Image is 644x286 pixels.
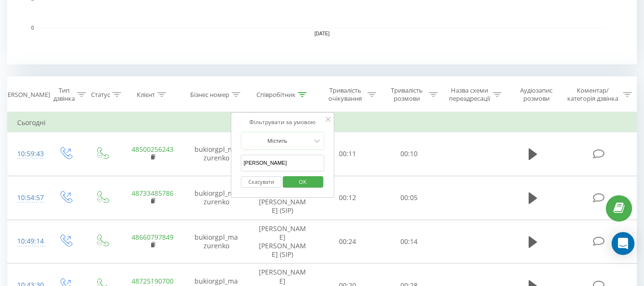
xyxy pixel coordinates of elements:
a: 48500256243 [132,145,174,154]
div: 10:49:14 [17,232,37,251]
input: Введіть значення [241,155,325,171]
td: 00:11 [317,132,378,176]
text: [DATE] [315,31,330,36]
div: Open Intercom Messenger [612,232,634,255]
td: 00:05 [378,176,440,220]
div: Співробітник [256,91,296,99]
button: OK [283,176,323,188]
text: 0 [31,25,34,31]
div: Аудіозапис розмови [512,86,561,103]
div: Назва схеми переадресації [449,86,491,103]
div: 10:54:57 [17,189,37,207]
span: OK [289,174,316,189]
div: Тип дзвінка [53,86,75,103]
td: 00:14 [378,220,440,264]
div: Бізнес номер [190,91,229,99]
a: 48733485786 [132,189,174,198]
td: bukiorgpl_mazurenko [184,220,248,264]
td: Сьогодні [8,113,637,132]
div: Коментар/категорія дзвінка [565,86,621,103]
a: 48725190700 [132,276,174,286]
td: 00:12 [317,176,378,220]
div: Тривалість очікування [326,86,365,103]
td: 00:10 [378,132,440,176]
td: bukiorgpl_mazurenko [184,132,248,176]
div: Клієнт [137,91,155,99]
a: 48660797849 [132,233,174,242]
div: [PERSON_NAME] [2,91,50,99]
div: Статус [91,91,110,99]
div: Фільтрувати за умовою [241,117,325,127]
td: bukiorgpl_mazurenko [184,176,248,220]
td: 00:24 [317,220,378,264]
div: Тривалість розмови [387,86,427,103]
td: [PERSON_NAME] [PERSON_NAME] (SIP) [248,220,317,264]
button: Скасувати [241,176,281,188]
div: 10:59:43 [17,145,37,163]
